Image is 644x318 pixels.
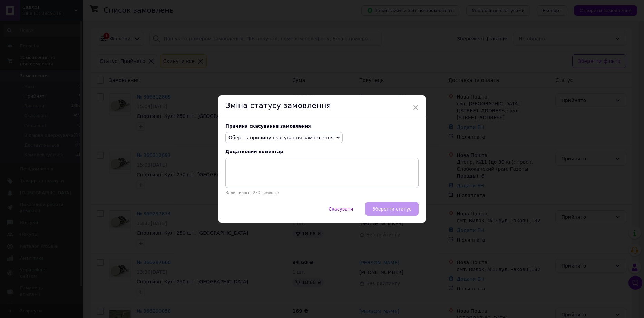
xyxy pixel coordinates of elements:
span: Скасувати [329,206,353,212]
p: Залишилось: 250 символів [225,190,419,195]
div: Додатковий коментар [225,149,419,154]
span: × [412,102,419,113]
span: Оберіть причину скасування замовлення [228,135,334,140]
div: Причина скасування замовлення [225,123,419,129]
div: Зміна статусу замовлення [218,95,426,116]
button: Скасувати [321,202,360,216]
